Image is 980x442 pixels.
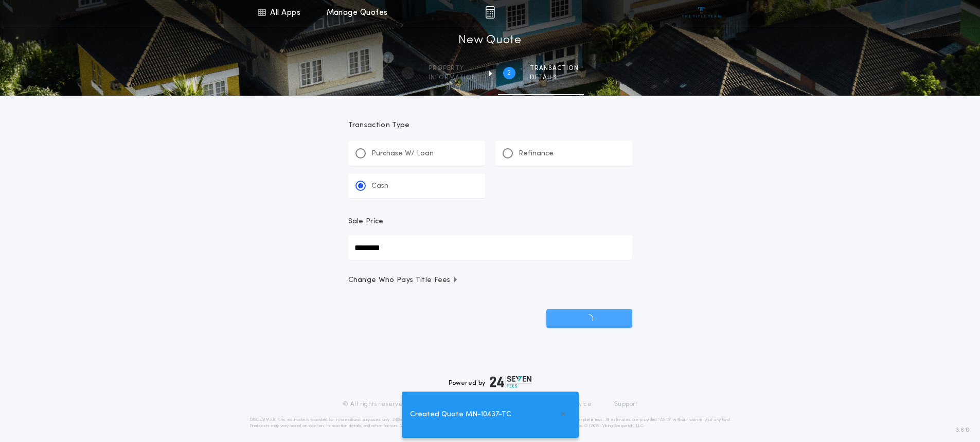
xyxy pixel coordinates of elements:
span: Created Quote MN-10437-TC [410,409,511,420]
span: details [530,74,579,82]
input: Sale Price [348,235,632,260]
p: Refinance [519,149,554,159]
p: Transaction Type [348,120,632,131]
h2: 2 [507,69,511,77]
p: Sale Price [348,217,384,227]
span: Change Who Pays Title Fees [348,275,459,286]
span: Transaction [530,64,579,73]
p: Cash [371,181,388,191]
img: logo [490,376,532,388]
button: Change Who Pays Title Fees [348,275,632,286]
span: Property [429,64,476,73]
img: vs-icon [682,7,721,17]
div: Powered by [449,376,532,388]
h1: New Quote [458,32,521,49]
p: Purchase W/ Loan [371,149,434,159]
img: img [485,6,495,19]
span: information [429,74,476,82]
